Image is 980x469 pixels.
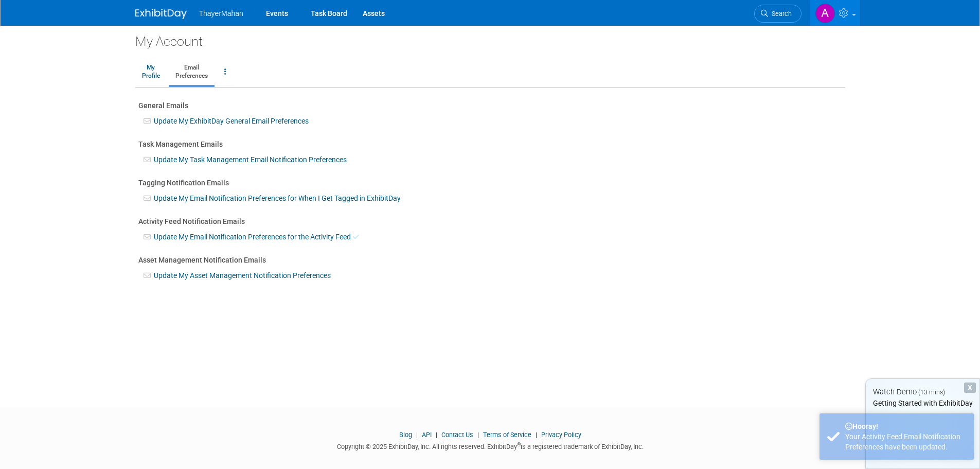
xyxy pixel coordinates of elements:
div: Watch Demo [866,387,979,397]
div: Hooray! [845,421,966,431]
img: ExhibitDay [135,9,187,19]
a: Contact Us [441,431,473,439]
div: Task Management Emails [138,139,842,149]
a: Update My Task Management Email Notification Preferences [154,155,347,164]
a: MyProfile [135,59,167,85]
a: API [422,431,432,439]
a: Search [754,5,801,23]
div: Tagging Notification Emails [138,178,842,188]
div: Asset Management Notification Emails [138,255,842,265]
div: Your Activity Feed Email Notification Preferences have been updated. [845,431,966,452]
span: Search [768,10,792,18]
div: My Account [135,26,845,50]
span: | [414,431,420,439]
sup: ® [517,442,521,447]
div: Dismiss [964,383,976,393]
a: EmailPreferences [169,59,215,85]
div: Getting Started with ExhibitDay [866,398,979,408]
span: ThayerMahan [199,9,243,18]
div: Activity Feed Notification Emails [138,216,842,227]
a: Update My Asset Management Notification Preferences [154,271,331,280]
a: Privacy Policy [541,431,581,439]
a: Terms of Service [483,431,531,439]
a: Update My ExhibitDay General Email Preferences [154,117,309,125]
a: Update My Email Notification Preferences for the Activity Feed [154,233,351,241]
img: Anthony Santino [815,4,835,23]
span: | [533,431,540,439]
span: | [433,431,440,439]
span: (13 mins) [918,389,945,396]
a: Update My Email Notification Preferences for When I Get Tagged in ExhibitDay [154,194,401,202]
span: | [475,431,482,439]
a: Blog [399,431,412,439]
div: General Emails [138,100,842,111]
